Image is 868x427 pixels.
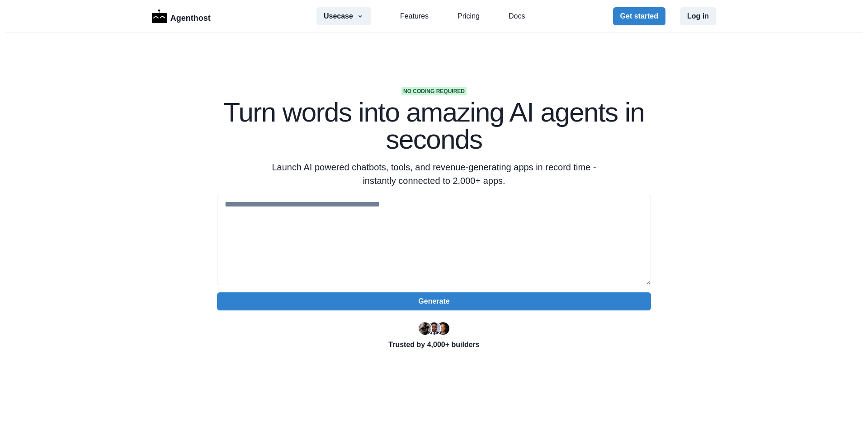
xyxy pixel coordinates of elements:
h1: Turn words into amazing AI agents in seconds [217,99,651,153]
a: Pricing [458,11,480,22]
a: LogoAgenthost [152,9,211,24]
a: Docs [509,11,525,22]
p: Agenthost [170,9,211,24]
img: Kent Dodds [437,322,449,335]
p: Trusted by 4,000+ builders [217,339,651,350]
button: Usecase [316,7,371,25]
img: Ryan Florence [419,322,431,335]
button: Log in [680,7,716,25]
span: No coding required [401,87,467,95]
img: Segun Adebayo [428,322,440,335]
a: Features [400,11,429,22]
p: Launch AI powered chatbots, tools, and revenue-generating apps in record time - instantly connect... [260,160,608,188]
img: Logo [152,9,167,23]
button: Generate [217,292,651,310]
button: Get started [613,7,665,25]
